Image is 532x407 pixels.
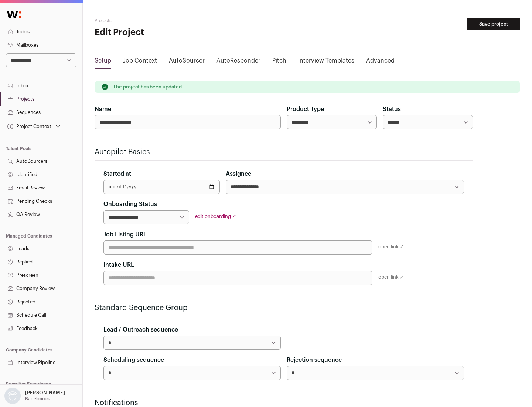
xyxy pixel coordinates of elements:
p: The project has been updated. [113,84,183,90]
label: Status [383,105,401,114]
a: edit onboarding ↗ [195,214,236,219]
img: Wellfound [3,7,25,22]
a: Setup [95,56,111,68]
h2: Standard Sequence Group [95,303,473,313]
a: AutoResponder [216,56,260,68]
a: Job Context [123,56,157,68]
label: Scheduling sequence [103,356,164,364]
a: Advanced [366,56,395,68]
p: Bagelicious [25,396,50,402]
label: Job Listing URL [103,230,147,239]
a: AutoSourcer [169,56,205,68]
a: Pitch [272,56,286,68]
div: Project Context [6,124,51,129]
label: Product Type [287,105,324,114]
label: Onboarding Status [103,200,157,209]
p: [PERSON_NAME] [25,390,65,396]
label: Lead / Outreach sequence [103,325,178,334]
label: Intake URL [103,260,134,269]
h2: Autopilot Basics [95,147,473,157]
h2: Projects [95,18,236,24]
label: Started at [103,169,131,178]
button: Open dropdown [6,121,62,132]
button: Open dropdown [3,388,66,404]
a: Interview Templates [298,56,354,68]
label: Name [95,105,111,114]
img: nopic.png [4,388,21,404]
h1: Edit Project [95,27,236,38]
label: Assignee [226,169,251,178]
button: Save project [467,18,520,30]
label: Rejection sequence [287,356,342,364]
